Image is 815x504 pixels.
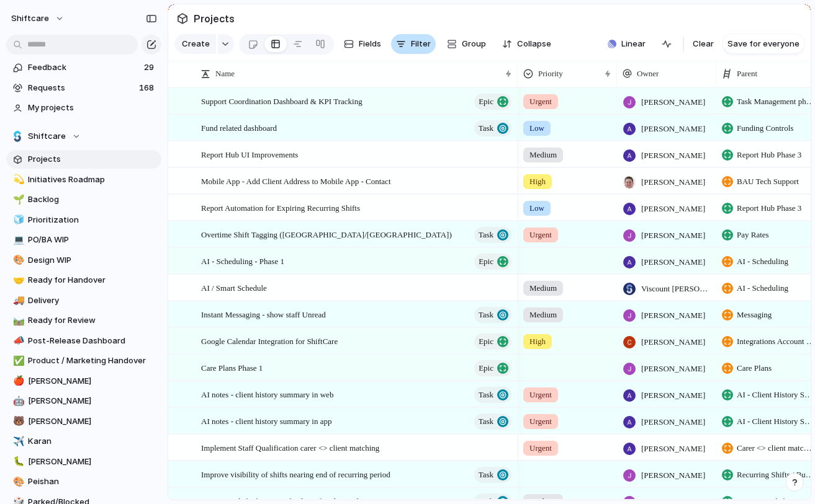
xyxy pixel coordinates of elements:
[474,360,511,376] button: Epic
[28,335,157,347] span: Post-Release Dashboard
[737,68,757,80] span: Parent
[6,351,161,370] a: ✅Product / Marketing Handover
[737,309,772,321] span: Messaging
[529,202,544,214] span: Low
[13,314,22,328] div: 🛤️
[6,311,161,330] div: 🛤️Ready for Review
[13,354,22,368] div: ✅
[28,294,157,307] span: Delivery
[637,68,659,80] span: Owner
[737,202,801,214] span: Report Hub Phase 3
[11,234,24,246] button: 💻
[6,372,161,391] a: 🍎[PERSON_NAME]
[28,415,157,428] span: [PERSON_NAME]
[474,334,511,350] button: Epic
[6,251,161,270] a: 🎨Design WIP
[11,254,24,267] button: 🎨
[6,79,161,97] a: Requests168
[479,253,493,270] span: Epic
[529,229,552,241] span: Urgent
[737,255,788,268] span: AI - Scheduling
[359,38,381,50] span: Fields
[28,61,140,74] span: Feedback
[737,122,793,135] span: Funding Controls
[737,149,801,161] span: Report Hub Phase 3
[737,335,815,348] span: Integrations Account / HR / Payroll / EVV / Other
[737,95,815,108] span: Task Management phase 1
[641,336,705,348] span: [PERSON_NAME]
[201,147,298,161] span: Report Hub UI Improvements
[13,334,22,348] div: 📣
[28,395,157,407] span: [PERSON_NAME]
[6,412,161,431] a: 🐻[PERSON_NAME]
[737,389,815,401] span: AI - Client History Summaries
[474,307,511,323] button: Task
[529,415,552,428] span: Urgent
[529,309,557,321] span: Medium
[201,307,326,321] span: Instant Messaging - show staff Unread
[28,130,66,143] span: Shiftcare
[11,335,24,347] button: 📣
[641,309,705,322] span: [PERSON_NAME]
[6,190,161,209] a: 🌱Backlog
[28,475,157,488] span: Peishan
[182,38,210,50] span: Create
[529,175,546,188] span: High
[529,149,557,161] span: Medium
[6,271,161,290] div: 🤝Ready for Handover
[737,415,815,428] span: AI - Client History Summaries
[727,38,799,50] span: Save for everyone
[201,440,379,454] span: Implement Staff Qualification carer <> client matching
[474,120,511,136] button: Task
[13,213,22,227] div: 🧊
[6,211,161,229] a: 🧊Prioritization
[201,227,452,241] span: Overtime Shift Tagging ([GEOGRAPHIC_DATA]/[GEOGRAPHIC_DATA])
[474,387,511,403] button: Task
[13,454,22,469] div: 🐛
[641,363,705,375] span: [PERSON_NAME]
[28,355,157,367] span: Product / Marketing Handover
[201,280,267,294] span: AI / Smart Schedule
[174,34,216,54] button: Create
[6,291,161,310] a: 🚚Delivery
[11,456,24,468] button: 🐛
[13,394,22,409] div: 🤖
[11,193,24,206] button: 🌱
[737,282,788,294] span: AI - Scheduling
[28,102,157,114] span: My projects
[529,122,544,135] span: Low
[6,332,161,350] div: 📣Post-Release Dashboard
[641,203,705,215] span: [PERSON_NAME]
[529,442,552,454] span: Urgent
[6,58,161,77] a: Feedback29
[28,274,157,286] span: Ready for Handover
[201,254,284,268] span: AI - Scheduling - Phase 1
[11,274,24,286] button: 🤝
[201,360,263,374] span: Care Plans Phase 1
[479,466,493,484] span: Task
[462,38,486,50] span: Group
[28,193,157,206] span: Backlog
[641,389,705,402] span: [PERSON_NAME]
[28,435,157,448] span: Karan
[11,314,24,327] button: 🛤️
[641,469,705,482] span: [PERSON_NAME]
[6,99,161,117] a: My projects
[641,229,705,242] span: [PERSON_NAME]
[28,234,157,246] span: PO/BA WIP
[479,386,493,404] span: Task
[201,174,391,188] span: Mobile App - Add Client Address to Mobile App - Contact
[6,231,161,249] a: 💻PO/BA WIP
[603,35,651,53] button: Linear
[6,170,161,189] a: 💫Initiatives Roadmap
[6,432,161,451] a: ✈️Karan
[13,414,22,428] div: 🐻
[13,475,22,489] div: 🎨
[13,273,22,288] div: 🤝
